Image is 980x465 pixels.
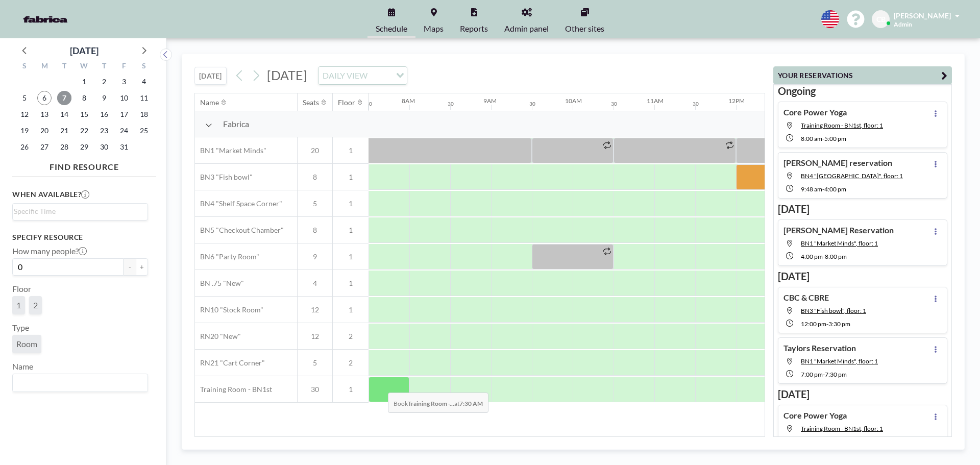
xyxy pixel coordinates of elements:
div: Search for option [13,374,148,391]
span: Wednesday, October 8, 2025 [77,91,91,105]
span: 1 [16,300,21,310]
div: Name [200,98,219,107]
input: Search for option [371,69,390,82]
span: Saturday, October 18, 2025 [137,107,151,121]
span: BN3 "Fish bowl", floor: 1 [801,307,866,314]
span: 8:00 AM [801,135,822,142]
span: 3:30 PM [828,320,850,328]
span: Admin panel [504,25,549,33]
h4: Taylors Reservation [783,343,856,353]
button: + [136,258,148,276]
span: Monday, October 6, 2025 [37,91,52,105]
span: 1 [333,226,369,235]
span: Wednesday, October 29, 2025 [77,140,91,154]
span: Friday, October 3, 2025 [117,75,131,89]
div: M [35,60,55,74]
div: 30 [366,101,372,107]
span: - [823,371,825,378]
b: 7:30 AM [459,400,483,407]
div: Search for option [318,67,407,84]
span: Thursday, October 23, 2025 [97,124,111,138]
span: BN3 "Fish bowl" [195,173,253,182]
span: RN20 "New" [195,332,241,341]
span: 1 [333,199,369,208]
span: 8:00 PM [825,253,847,260]
span: Friday, October 24, 2025 [117,124,131,138]
h3: [DATE] [778,270,947,283]
span: 1 [333,173,369,182]
label: Floor [12,284,31,294]
span: 7:00 PM [801,371,823,378]
span: 9 [298,252,332,261]
span: BN6 "Party Room" [195,252,259,261]
span: - [823,253,825,260]
h3: [DATE] [778,388,947,401]
div: 30 [529,101,535,107]
span: Reports [460,25,488,33]
div: T [94,60,114,74]
span: 1 [333,305,369,314]
span: 20 [298,146,332,155]
span: 8 [298,173,332,182]
span: Other sites [565,25,604,33]
span: BN4 "Shelf Space Corner" [195,199,282,208]
span: 12:00 PM [801,320,826,328]
h4: Core Power Yoga [783,107,847,117]
span: Wednesday, October 15, 2025 [77,107,91,121]
div: Floor [338,98,355,107]
span: Friday, October 10, 2025 [117,91,131,105]
h4: [PERSON_NAME] reservation [783,158,892,168]
span: Friday, October 17, 2025 [117,107,131,121]
div: 12PM [728,97,745,105]
span: 5 [298,199,332,208]
span: Sunday, October 12, 2025 [17,107,32,121]
span: [PERSON_NAME] [894,11,951,20]
span: 7:30 PM [825,371,847,378]
span: Sunday, October 26, 2025 [17,140,32,154]
span: Tuesday, October 28, 2025 [57,140,71,154]
span: Sunday, October 5, 2025 [17,91,32,105]
span: Admin [894,20,912,28]
h4: [PERSON_NAME] Reservation [783,225,894,235]
div: 8AM [402,97,415,105]
span: Tuesday, October 14, 2025 [57,107,71,121]
span: Training Room - BN1st, floor: 1 [801,121,883,129]
span: Sunday, October 19, 2025 [17,124,32,138]
span: Thursday, October 30, 2025 [97,140,111,154]
span: 2 [33,300,38,310]
button: YOUR RESERVATIONS [773,66,952,84]
div: Search for option [13,204,148,219]
span: [DATE] [267,67,307,83]
span: Schedule [376,25,407,33]
span: Wednesday, October 22, 2025 [77,124,91,138]
span: - [826,320,828,328]
span: 8 [298,226,332,235]
span: Tuesday, October 7, 2025 [57,91,71,105]
label: Name [12,361,33,372]
span: Saturday, October 25, 2025 [137,124,151,138]
span: Thursday, October 9, 2025 [97,91,111,105]
span: 2 [333,332,369,341]
div: W [75,60,94,74]
span: Monday, October 20, 2025 [37,124,52,138]
div: 30 [693,101,699,107]
div: T [55,60,75,74]
span: BN1 "Market Minds" [195,146,266,155]
div: 30 [611,101,617,107]
h3: Specify resource [12,233,148,242]
b: Training Room -... [408,400,454,407]
div: Seats [303,98,319,107]
span: Room [16,339,37,349]
span: Training Room - BN1st [195,385,272,394]
label: Type [12,323,29,333]
span: Training Room - BN1st, floor: 1 [801,425,883,432]
input: Search for option [14,376,142,389]
span: 4:00 PM [801,253,823,260]
span: 9:48 AM [801,185,822,193]
span: BN4 "Shelf Space Corner", floor: 1 [801,172,903,180]
div: 11AM [647,97,664,105]
div: 9AM [483,97,497,105]
span: - [822,135,824,142]
span: 12 [298,332,332,341]
h4: Core Power Yoga [783,410,847,421]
